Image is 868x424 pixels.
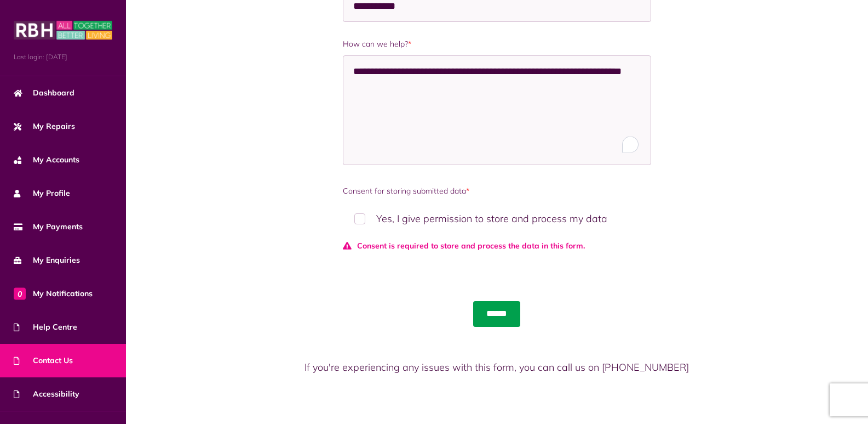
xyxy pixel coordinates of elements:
span: Dashboard [14,87,74,99]
span: 0 [14,287,26,299]
span: My Enquiries [14,255,80,266]
span: My Payments [14,221,83,233]
span: My Accounts [14,154,79,166]
img: MyRBH [14,19,112,41]
span: My Profile [14,188,70,199]
span: Consent is required to store and process the data in this form. [343,240,651,252]
span: Contact Us [14,355,73,366]
p: If you're experiencing any issues with this form, you can call us on [PHONE_NUMBER] [266,360,728,375]
span: Accessibility [14,388,79,400]
label: Consent for storing submitted data [343,185,651,197]
span: My Notifications [14,288,93,299]
span: Help Centre [14,321,77,333]
label: Yes, I give permission to store and process my data [343,202,651,235]
textarea: To enrich screen reader interactions, please activate Accessibility in Grammarly extension settings [343,55,651,165]
label: How can we help? [343,38,651,50]
span: My Repairs [14,121,75,132]
span: Last login: [DATE] [14,52,112,62]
